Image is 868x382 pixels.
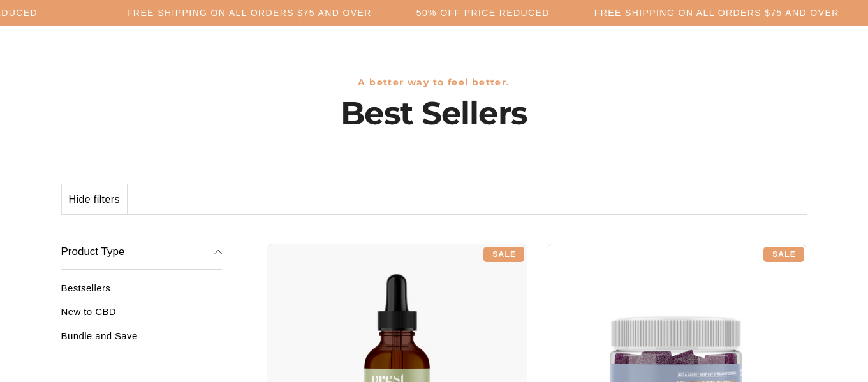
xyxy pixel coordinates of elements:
a: New to CBD [61,306,223,327]
a: Bestsellers [61,283,223,304]
div: Sale [763,247,804,262]
h1: Best Sellers [61,94,807,133]
h5: Free Shipping on all orders $75 and over [594,8,839,18]
button: Product Type [61,234,223,270]
h5: 50% OFF PRICE REDUCED [416,8,550,18]
h5: Free Shipping on all orders $75 and over [127,8,372,18]
h3: A better way to feel better. [61,77,807,88]
button: Hide filters [62,184,128,215]
a: Bundle and Save [61,330,223,351]
div: Sale [483,247,524,262]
